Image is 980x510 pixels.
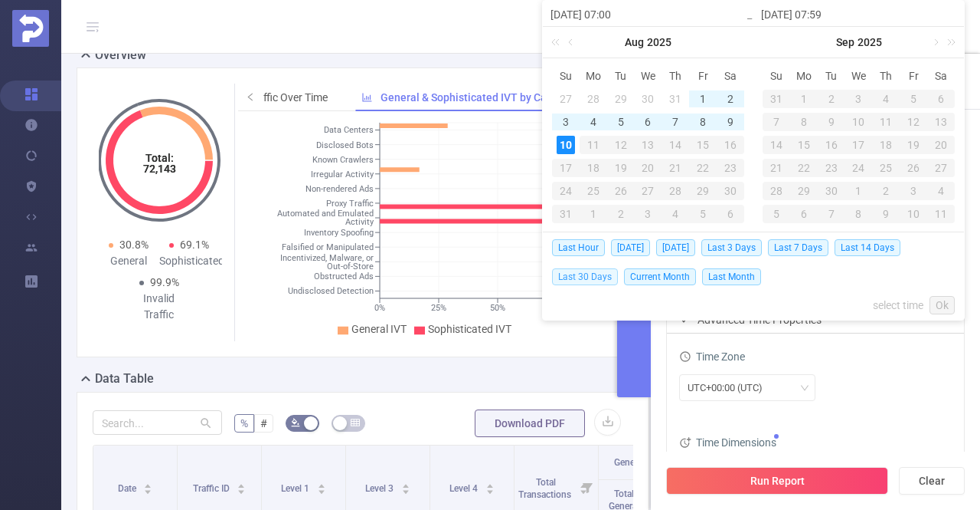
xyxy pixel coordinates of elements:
[661,69,689,83] span: Th
[790,205,818,223] div: 6
[701,239,762,256] span: Last 3 Days
[607,69,635,83] span: Tu
[717,156,744,179] td: August 23, 2025
[661,205,689,223] div: 4
[552,110,580,133] td: August 3, 2025
[635,69,662,83] span: We
[845,179,873,202] td: October 1, 2025
[557,90,575,108] div: 27
[818,64,845,87] th: Tue
[694,90,712,108] div: 1
[374,303,385,313] tspan: 0%
[552,133,580,156] td: August 10, 2025
[326,199,374,209] tspan: Proxy Traffic
[845,159,873,177] div: 24
[277,209,374,219] tspan: Automated and Emulated
[927,110,955,133] td: September 13, 2025
[607,110,635,133] td: August 5, 2025
[717,69,744,83] span: Sa
[927,179,955,202] td: October 4, 2025
[485,482,495,491] div: Sort
[614,457,661,468] span: General IVT
[845,156,873,179] td: September 24, 2025
[240,417,248,429] span: %
[145,152,173,164] tspan: Total:
[688,375,773,400] div: UTC+00:00 (UTC)
[900,87,927,110] td: September 5, 2025
[689,202,717,225] td: September 5, 2025
[790,159,818,177] div: 22
[661,87,689,110] td: July 31, 2025
[317,482,326,491] div: Sort
[661,133,689,156] td: August 14, 2025
[763,64,790,87] th: Sun
[763,133,790,156] td: September 14, 2025
[790,87,818,110] td: September 1, 2025
[763,113,790,131] div: 7
[281,483,312,494] span: Level 1
[872,90,900,108] div: 4
[159,253,220,269] div: Sophisticated
[717,159,744,177] div: 23
[927,87,955,110] td: September 6, 2025
[900,113,927,131] div: 12
[721,90,740,108] div: 2
[661,136,689,154] div: 14
[927,159,955,177] div: 27
[180,239,209,251] span: 69.1%
[552,69,580,83] span: Su
[790,136,818,154] div: 15
[607,202,635,225] td: September 2, 2025
[237,482,246,486] i: icon: caret-up
[237,488,246,492] i: icon: caret-down
[717,133,744,156] td: August 16, 2025
[150,276,179,288] span: 99.9%
[717,179,744,202] td: August 30, 2025
[316,140,374,150] tspan: Disclosed Bots
[845,113,873,131] div: 10
[580,64,607,87] th: Mon
[607,156,635,179] td: August 19, 2025
[763,87,790,110] td: August 31, 2025
[428,323,511,335] span: Sophisticated IVT
[900,69,927,83] span: Fr
[790,90,818,108] div: 1
[835,239,900,256] span: Last 14 Days
[580,179,607,202] td: August 25, 2025
[927,205,955,223] div: 11
[790,69,818,83] span: Mo
[872,182,900,200] div: 2
[237,482,246,491] div: Sort
[717,182,744,200] div: 30
[845,64,873,87] th: Wed
[845,202,873,225] td: October 8, 2025
[872,179,900,202] td: October 2, 2025
[635,205,662,223] div: 3
[552,268,618,285] span: Last 30 Days
[818,113,845,131] div: 9
[689,64,717,87] th: Fri
[689,156,717,179] td: August 22, 2025
[584,90,603,108] div: 28
[661,110,689,133] td: August 7, 2025
[431,303,446,313] tspan: 25%
[927,133,955,156] td: September 20, 2025
[193,483,232,494] span: Traffic ID
[645,27,673,58] a: 2025
[246,92,255,101] i: icon: left
[900,64,927,87] th: Fri
[351,323,407,335] span: General IVT
[689,110,717,133] td: August 8, 2025
[763,90,790,108] div: 31
[927,202,955,225] td: October 11, 2025
[552,182,580,200] div: 24
[624,268,696,285] span: Current Month
[927,90,955,108] div: 6
[689,179,717,202] td: August 29, 2025
[612,90,630,108] div: 29
[260,417,267,429] span: #
[93,410,222,435] input: Search...
[717,64,744,87] th: Sat
[689,87,717,110] td: August 1, 2025
[580,133,607,156] td: August 11, 2025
